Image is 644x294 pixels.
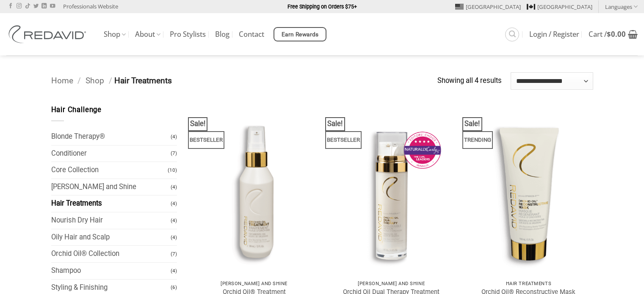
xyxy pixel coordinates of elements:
[51,162,168,179] a: Core Collection
[455,0,521,13] a: [GEOGRAPHIC_DATA]
[190,104,319,276] img: REDAVID Orchid Oil Treatment 90ml
[607,29,626,39] bdi: 0.00
[171,196,177,211] span: (4)
[607,29,611,39] span: $
[215,27,229,42] a: Blog
[527,0,592,13] a: [GEOGRAPHIC_DATA]
[25,3,30,9] a: Follow on TikTok
[135,26,160,43] a: About
[589,25,638,44] a: View cart
[86,76,104,85] a: Shop
[171,213,177,228] span: (4)
[104,26,126,43] a: Shop
[17,3,22,9] a: Follow on Instagram
[529,31,579,38] span: Login / Register
[50,3,55,9] a: Follow on YouTube
[109,76,112,85] span: /
[51,74,438,88] nav: Breadcrumb
[171,230,177,245] span: (4)
[6,25,91,43] img: REDAVID Salon Products | United States
[529,27,579,42] a: Login / Register
[589,31,626,38] span: Cart /
[51,179,171,195] a: [PERSON_NAME] and Shine
[171,247,177,261] span: (7)
[171,129,177,144] span: (4)
[274,27,326,41] a: Earn Rewards
[51,129,171,145] a: Blonde Therapy®
[194,281,315,286] p: [PERSON_NAME] and Shine
[51,106,102,114] span: Hair Challenge
[287,3,357,10] strong: Free Shipping on Orders $75+
[51,76,73,85] a: Home
[51,212,171,229] a: Nourish Dry Hair
[170,27,206,42] a: Pro Stylists
[51,146,171,162] a: Conditioner
[168,163,177,178] span: (10)
[51,195,171,212] a: Hair Treatments
[331,281,452,286] p: [PERSON_NAME] and Shine
[505,27,519,41] a: Search
[41,3,47,9] a: Follow on LinkedIn
[171,180,177,195] span: (4)
[239,27,264,42] a: Contact
[51,263,171,279] a: Shampoo
[468,281,589,286] p: Hair Treatments
[605,0,638,13] a: Languages
[511,72,593,89] select: Shop order
[171,264,177,278] span: (4)
[33,3,39,9] a: Follow on Twitter
[51,229,171,246] a: Oily Hair and Scalp
[51,246,171,262] a: Orchid Oil® Collection
[171,146,177,161] span: (7)
[437,75,502,87] p: Showing all 4 results
[77,76,81,85] span: /
[8,3,13,9] a: Follow on Facebook
[327,104,456,276] img: REDAVID Orchid Oil Dual Therapy ~ Award Winning Curl Care
[464,104,593,276] img: REDAVID Orchid Oil Reconstructive Mask
[282,30,319,39] span: Earn Rewards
